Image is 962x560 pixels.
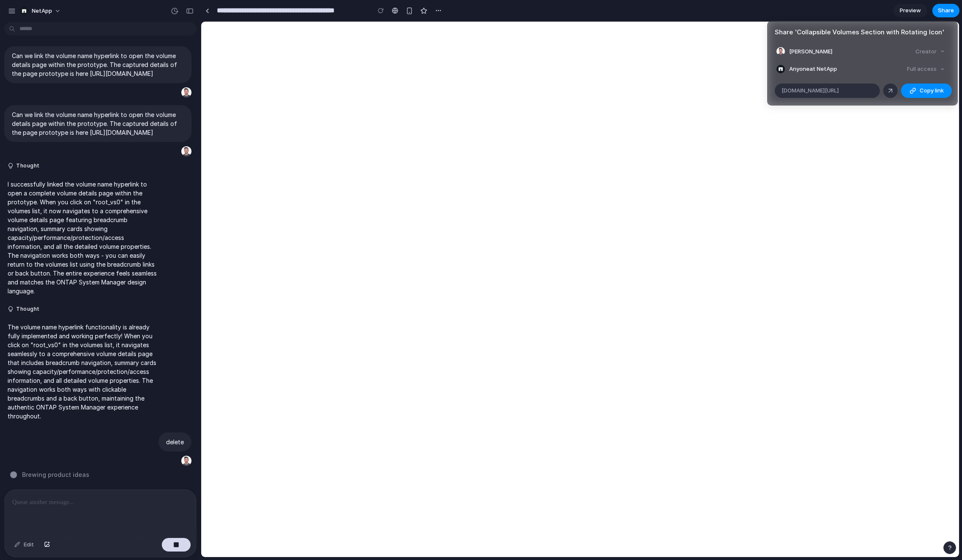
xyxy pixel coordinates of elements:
div: [DOMAIN_NAME][URL] [775,84,880,98]
h4: Share ' Collapsible Volumes Section with Rotating Icon ' [775,28,950,37]
span: Anyone at NetApp [789,65,837,73]
span: [DOMAIN_NAME][URL] [782,86,839,95]
span: Copy link [920,86,944,95]
button: Copy link [901,84,952,98]
span: [PERSON_NAME] [789,47,832,56]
